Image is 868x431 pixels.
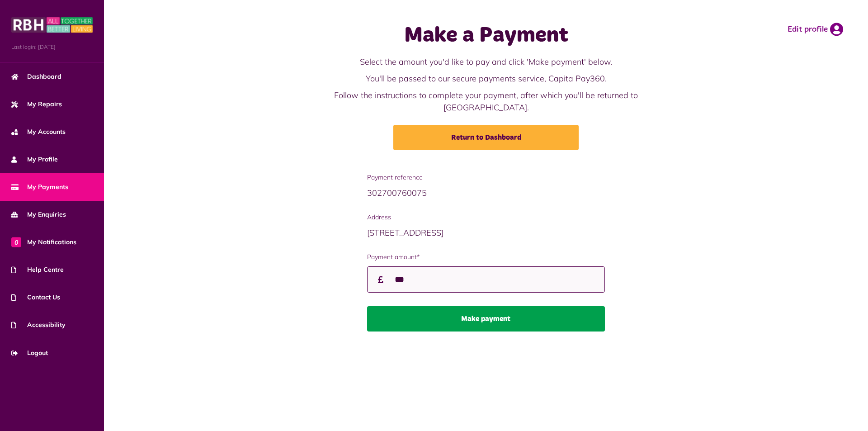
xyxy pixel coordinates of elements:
[367,173,605,182] span: Payment reference
[305,56,667,68] p: Select the amount you'd like to pay and click 'Make payment' below.
[367,227,443,238] span: [STREET_ADDRESS]
[11,99,62,109] span: My Repairs
[11,127,66,137] span: My Accounts
[11,155,58,164] span: My Profile
[11,43,93,51] span: Last login: [DATE]
[367,252,605,262] label: Payment amount*
[11,293,60,302] span: Contact Us
[11,182,68,192] span: My Payments
[11,16,93,34] img: MyRBH
[367,213,605,222] span: Address
[788,23,843,36] a: Edit profile
[367,188,427,198] span: 302700760075
[11,265,64,275] span: Help Centre
[393,125,579,150] a: Return to Dashboard
[11,237,21,247] span: 0
[305,72,667,85] p: You'll be passed to our secure payments service, Capita Pay360.
[11,320,66,330] span: Accessibility
[11,237,76,247] span: My Notifications
[11,348,48,358] span: Logout
[305,23,667,49] h1: Make a Payment
[367,306,605,332] button: Make payment
[11,72,61,81] span: Dashboard
[11,210,66,219] span: My Enquiries
[305,89,667,114] p: Follow the instructions to complete your payment, after which you'll be returned to [GEOGRAPHIC_D...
